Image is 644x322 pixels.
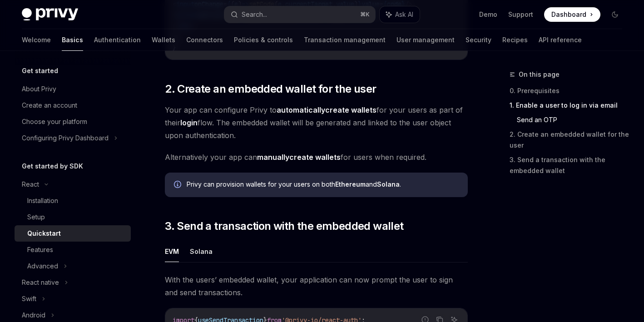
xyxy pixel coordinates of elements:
[22,179,39,190] div: React
[380,6,420,23] button: Ask AI
[22,133,109,144] div: Configuring Privy Dashboard
[27,244,53,255] div: Features
[277,105,376,115] a: automaticallycreate wallets
[242,9,267,20] div: Search...
[15,209,131,225] a: Setup
[22,116,87,127] div: Choose your platform
[27,228,61,239] div: Quickstart
[517,113,629,127] a: Send an OTP
[22,161,83,172] h5: Get started by SDK
[15,225,131,242] a: Quickstart
[62,29,83,51] a: Basics
[22,293,36,304] div: Swift
[165,104,468,142] span: Your app can configure Privy to for your users as part of their flow. The embedded wallet will be...
[502,29,528,51] a: Recipes
[224,6,375,23] button: Search...⌘K
[377,180,400,188] strong: Solana
[360,11,370,18] span: ⌘ K
[257,153,289,162] strong: manually
[551,10,586,19] span: Dashboard
[165,151,468,163] span: Alternatively your app can for users when required.
[608,7,622,22] button: Toggle dark mode
[180,118,198,127] strong: login
[277,105,325,114] strong: automatically
[15,97,131,114] a: Create an account
[22,65,58,76] h5: Get started
[186,29,223,51] a: Connectors
[94,29,141,51] a: Authentication
[335,180,366,188] strong: Ethereum
[15,114,131,130] a: Choose your platform
[510,84,629,98] a: 0. Prerequisites
[27,261,58,272] div: Advanced
[395,10,413,19] span: Ask AI
[187,180,459,190] div: Privy can provision wallets for your users on both and .
[22,29,51,51] a: Welcome
[22,310,45,321] div: Android
[396,29,455,51] a: User management
[479,10,497,19] a: Demo
[152,29,175,51] a: Wallets
[165,241,179,262] button: EVM
[510,127,629,153] a: 2. Create an embedded wallet for the user
[165,82,376,96] span: 2. Create an embedded wallet for the user
[27,212,45,223] div: Setup
[519,69,560,80] span: On this page
[508,10,533,19] a: Support
[22,100,77,111] div: Create an account
[27,195,58,206] div: Installation
[257,153,341,162] a: manuallycreate wallets
[165,273,468,299] span: With the users’ embedded wallet, your application can now prompt the user to sign and send transa...
[466,29,491,51] a: Security
[234,29,293,51] a: Policies & controls
[544,7,600,22] a: Dashboard
[15,81,131,97] a: About Privy
[510,98,629,113] a: 1. Enable a user to log in via email
[22,84,56,94] div: About Privy
[190,241,213,262] button: Solana
[174,181,183,190] svg: Info
[539,29,582,51] a: API reference
[22,277,59,288] div: React native
[165,219,403,233] span: 3. Send a transaction with the embedded wallet
[304,29,386,51] a: Transaction management
[22,8,78,21] img: dark logo
[15,242,131,258] a: Features
[15,193,131,209] a: Installation
[510,153,629,178] a: 3. Send a transaction with the embedded wallet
